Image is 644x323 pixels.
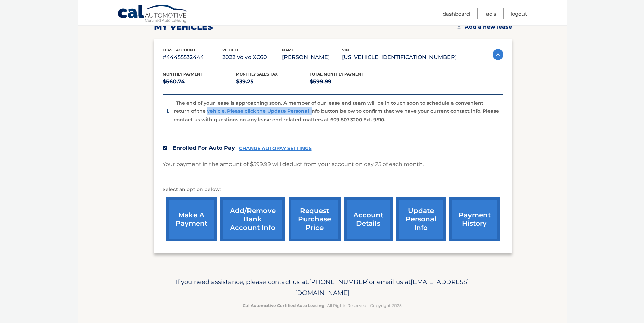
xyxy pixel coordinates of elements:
[163,159,424,169] p: Your payment in the amount of $599.99 will deduct from your account on day 25 of each month.
[310,77,383,86] p: $599.99
[222,52,282,62] p: 2022 Volvo XC60
[243,303,324,308] strong: Cal Automotive Certified Auto Leasing
[342,48,349,52] span: vin
[163,77,236,86] p: $560.74
[295,278,469,297] span: [EMAIL_ADDRESS][DOMAIN_NAME]
[163,146,167,150] img: check.svg
[457,24,461,29] img: add.svg
[166,197,217,241] a: make a payment
[282,52,342,62] p: [PERSON_NAME]
[236,72,278,77] span: Monthly sales Tax
[289,197,341,241] a: request purchase price
[449,197,500,241] a: payment history
[163,186,503,194] p: Select an option below:
[457,24,512,30] a: Add a new lease
[310,72,363,77] span: Total Monthly Payment
[220,197,285,241] a: Add/Remove bank account info
[117,4,189,24] a: Cal Automotive
[222,48,239,52] span: vehicle
[443,8,470,19] a: Dashboard
[239,146,312,151] a: CHANGE AUTOPAY SETTINGS
[163,52,222,62] p: #44455532444
[236,77,310,86] p: $39.25
[163,72,202,77] span: Monthly Payment
[342,52,457,62] p: [US_VEHICLE_IDENTIFICATION_NUMBER]
[309,278,369,286] span: [PHONE_NUMBER]
[282,48,294,52] span: name
[159,302,486,309] p: - All Rights Reserved - Copyright 2025
[484,8,496,19] a: FAQ's
[174,100,499,123] p: The end of your lease is approaching soon. A member of our lease end team will be in touch soon t...
[154,22,213,32] h2: my vehicles
[396,197,446,241] a: update personal info
[163,48,196,52] span: lease account
[511,8,527,19] a: Logout
[172,145,235,151] span: Enrolled For Auto Pay
[344,197,393,241] a: account details
[159,277,486,298] p: If you need assistance, please contact us at: or email us at
[493,49,503,60] img: accordion-active.svg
